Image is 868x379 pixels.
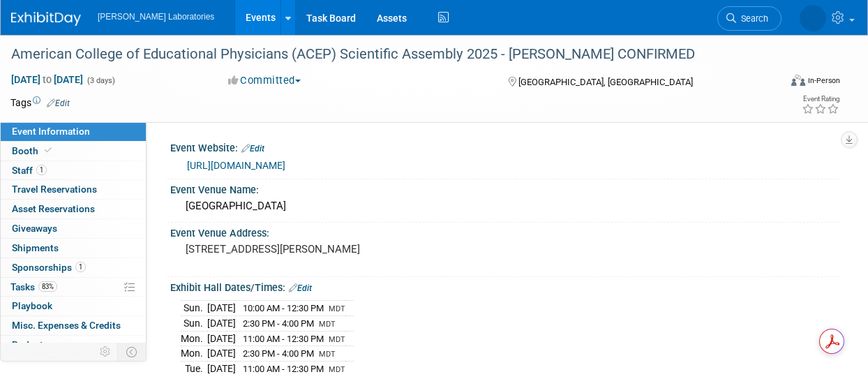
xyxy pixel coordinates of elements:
span: 1 [36,165,47,175]
img: Tisha Davis [800,5,826,31]
td: [DATE] [207,346,236,362]
div: American College of Educational Physicians (ACEP) Scientific Assembly 2025 - [PERSON_NAME] CONFIRMED [6,42,769,67]
span: 11:00 AM - 12:30 PM [243,364,324,374]
span: MDT [319,320,336,329]
td: Personalize Event Tab Strip [93,343,118,361]
span: [PERSON_NAME] Laboratories [98,12,214,22]
span: Playbook [12,300,52,311]
img: ExhibitDay [11,12,81,26]
a: Edit [47,98,70,108]
span: 83% [38,281,57,292]
a: Playbook [1,297,146,315]
pre: [STREET_ADDRESS][PERSON_NAME] [186,243,434,255]
div: [GEOGRAPHIC_DATA] [181,195,830,217]
span: [DATE] [DATE] [10,73,84,86]
div: In-Person [807,75,840,86]
span: 10:00 AM - 12:30 PM [243,303,324,313]
a: Tasks83% [1,278,146,297]
a: Event Information [1,122,146,141]
a: Shipments [1,239,146,258]
img: Format-Inperson.png [791,75,805,86]
div: Event Venue Name: [170,179,840,197]
button: Committed [223,73,306,88]
td: Sun. [181,301,207,316]
a: Budget [1,336,146,355]
span: Search [736,13,768,24]
a: [URL][DOMAIN_NAME] [187,160,285,171]
td: [DATE] [207,301,236,316]
span: 1 [75,262,86,272]
span: MDT [329,304,345,313]
span: Event Information [12,126,90,137]
span: [GEOGRAPHIC_DATA], [GEOGRAPHIC_DATA] [518,77,693,87]
td: Mon. [181,331,207,346]
span: Booth [12,145,54,156]
td: [DATE] [207,331,236,346]
span: 2:30 PM - 4:00 PM [243,318,314,329]
td: Sun. [181,316,207,332]
span: 2:30 PM - 4:00 PM [243,348,314,359]
a: Staff1 [1,161,146,180]
span: (3 days) [86,76,115,85]
span: Shipments [12,242,59,253]
td: [DATE] [207,361,236,376]
span: Travel Reservations [12,184,97,195]
td: [DATE] [207,316,236,332]
div: Event Venue Address: [170,223,840,240]
a: Asset Reservations [1,200,146,218]
td: Mon. [181,346,207,362]
i: Booth reservation complete [45,147,52,154]
div: Event Website: [170,138,840,156]
td: Toggle Event Tabs [118,343,147,361]
a: Misc. Expenses & Credits [1,316,146,335]
span: Sponsorships [12,262,86,273]
span: Tasks [10,281,57,292]
div: Exhibit Hall Dates/Times: [170,277,840,295]
td: Tags [10,96,70,110]
span: Giveaways [12,223,57,234]
td: Tue. [181,361,207,376]
a: Edit [289,283,312,293]
a: Edit [241,144,264,154]
div: Event Rating [802,96,839,103]
span: MDT [319,350,336,359]
a: Booth [1,142,146,161]
a: Search [717,6,781,31]
a: Travel Reservations [1,180,146,199]
span: Misc. Expenses & Credits [12,320,121,331]
span: MDT [329,365,345,374]
a: Giveaways [1,219,146,238]
span: Budget [12,339,43,350]
span: MDT [329,335,345,344]
span: Staff [12,165,47,176]
a: Sponsorships1 [1,258,146,277]
span: 11:00 AM - 12:30 PM [243,334,324,344]
span: Asset Reservations [12,203,95,214]
span: to [40,74,54,85]
div: Event Format [719,73,840,94]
